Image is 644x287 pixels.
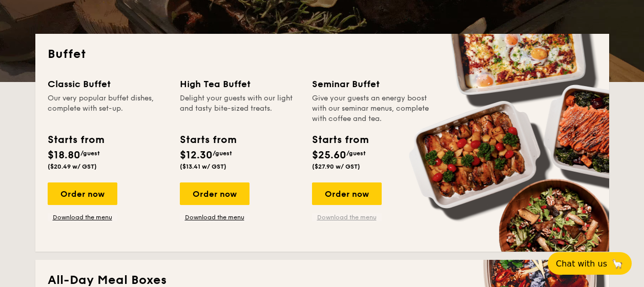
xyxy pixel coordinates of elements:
span: $12.30 [180,149,213,161]
div: Delight your guests with our light and tasty bite-sized treats. [180,93,300,124]
span: $18.80 [48,149,80,161]
a: Download the menu [180,213,250,221]
div: Classic Buffet [48,77,168,91]
span: $25.60 [312,149,346,161]
div: Starts from [180,132,236,148]
div: Order now [48,182,117,205]
div: Seminar Buffet [312,77,432,91]
a: Download the menu [312,213,382,221]
div: Our very popular buffet dishes, complete with set-up. [48,93,168,124]
span: ($27.90 w/ GST) [312,163,360,170]
span: ($13.41 w/ GST) [180,163,226,170]
span: /guest [346,150,366,157]
div: Order now [180,182,250,205]
span: ($20.49 w/ GST) [48,163,97,170]
span: 🦙 [611,258,624,270]
div: Starts from [48,132,103,148]
div: Starts from [312,132,368,148]
a: Download the menu [48,213,117,221]
div: Give your guests an energy boost with our seminar menus, complete with coffee and tea. [312,93,432,124]
div: High Tea Buffet [180,77,300,91]
span: /guest [80,150,100,157]
button: Chat with us🦙 [548,252,632,275]
div: Order now [312,182,382,205]
span: Chat with us [556,259,607,269]
h2: Buffet [48,46,597,63]
span: /guest [213,150,232,157]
